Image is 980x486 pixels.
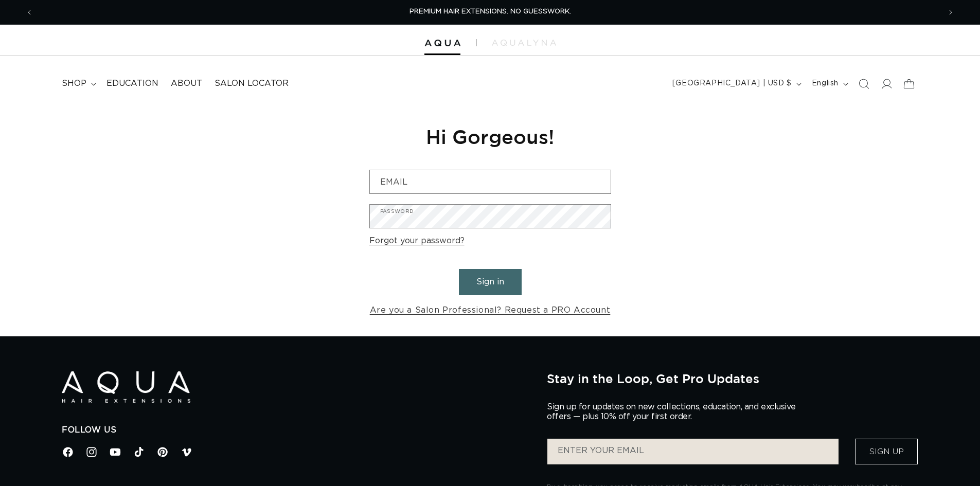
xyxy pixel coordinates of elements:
[666,74,806,94] button: [GEOGRAPHIC_DATA] | USD $
[208,72,295,95] a: Salon Locator
[171,78,202,89] span: About
[100,72,165,95] a: Education
[62,371,190,403] img: Aqua Hair Extensions
[672,78,792,89] span: [GEOGRAPHIC_DATA] | USD $
[370,303,611,318] a: Are you a Salon Professional? Request a PRO Account
[215,78,289,89] span: Salon Locator
[424,40,460,47] img: Aqua Hair Extensions
[855,439,918,464] button: Sign Up
[18,3,41,22] button: Previous announcement
[106,78,158,89] span: Education
[62,425,531,436] h2: Follow Us
[547,402,804,422] p: Sign up for updates on new collections, education, and exclusive offers — plus 10% off your first...
[806,74,852,94] button: English
[812,78,839,89] span: English
[492,40,556,46] img: aqualyna.com
[62,78,86,89] span: shop
[165,72,208,95] a: About
[369,233,465,248] a: Forgot your password?
[852,73,875,95] summary: Search
[56,72,100,95] summary: shop
[459,269,522,295] button: Sign in
[547,439,839,464] input: ENTER YOUR EMAIL
[939,3,962,22] button: Next announcement
[370,170,611,193] input: Email
[547,371,918,386] h2: Stay in the Loop, Get Pro Updates
[409,8,571,15] span: PREMIUM HAIR EXTENSIONS. NO GUESSWORK.
[369,124,611,149] h1: Hi Gorgeous!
